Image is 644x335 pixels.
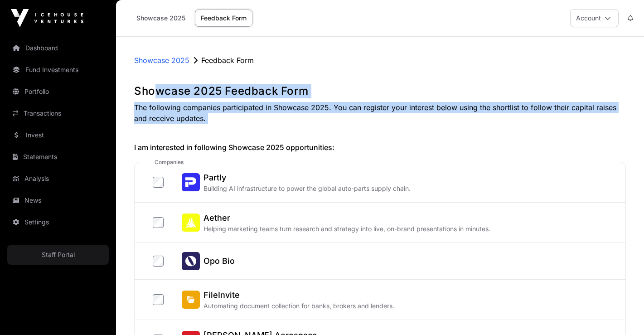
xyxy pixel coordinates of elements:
img: FileInvite [182,291,200,309]
p: Helping marketing teams turn research and strategy into live, on-brand presentations in minutes. [203,224,490,233]
a: Invest [7,125,109,145]
input: PartlyPartlyBuilding AI infrastructure to power the global auto-parts supply chain. [153,177,164,188]
h2: I am interested in following Showcase 2025 opportunities: [134,142,626,153]
h2: Aether [203,212,490,224]
img: Aether [182,214,200,232]
h2: Opo Bio [203,255,235,267]
img: Icehouse Ventures Logo [11,9,83,27]
a: News [7,190,109,210]
a: Showcase 2025 [131,10,191,27]
p: Building AI infrastructure to power the global auto-parts supply chain. [203,184,411,193]
a: Analysis [7,169,109,189]
a: Statements [7,147,109,167]
button: Account [570,9,619,27]
p: Automating document collection for banks, brokers and lenders. [203,301,394,311]
p: The following companies participated in Showcase 2025. You can register your interest below using... [134,102,626,124]
img: Partly [182,173,200,191]
a: Dashboard [7,38,109,58]
a: Fund Investments [7,60,109,80]
a: Feedback Form [195,10,252,27]
span: companies [153,159,185,166]
a: Settings [7,212,109,232]
input: AetherAetherHelping marketing teams turn research and strategy into live, on-brand presentations ... [153,217,164,228]
h1: Showcase 2025 Feedback Form [134,84,626,98]
a: Staff Portal [7,245,109,265]
a: Transactions [7,103,109,123]
input: FileInviteFileInviteAutomating document collection for banks, brokers and lenders. [153,294,164,305]
a: Portfolio [7,82,109,102]
a: Showcase 2025 [134,55,189,66]
h2: Partly [203,171,411,184]
p: Feedback Form [201,55,254,66]
h2: FileInvite [203,289,394,301]
input: Opo BioOpo Bio [153,256,164,267]
img: Opo Bio [182,252,200,270]
iframe: Chat Widget [599,291,644,335]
